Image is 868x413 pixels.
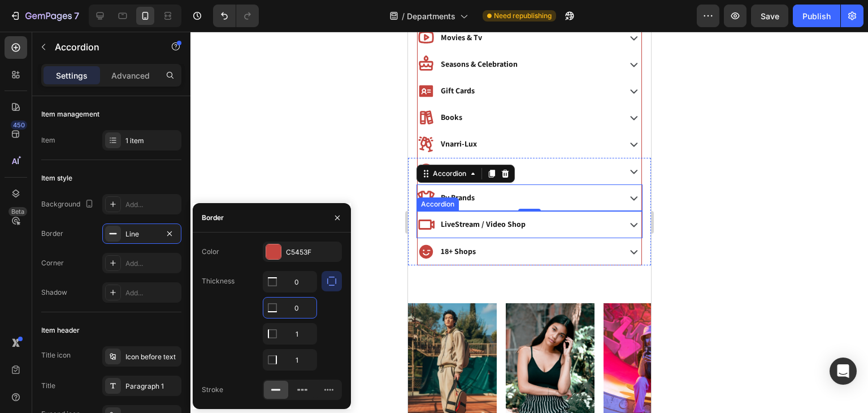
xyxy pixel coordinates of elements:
[125,229,158,239] div: Line
[41,173,72,183] div: Item style
[802,10,831,22] div: Publish
[23,137,60,147] div: Accordion
[761,11,779,21] span: Save
[125,352,179,362] div: Icon before text
[41,350,71,360] div: Title icon
[407,10,455,22] span: Departments
[56,70,88,81] p: Settings
[33,25,110,40] p: Seasons & Celebration
[125,200,179,210] div: Add...
[41,197,96,212] div: Background
[5,5,84,27] button: 7
[33,132,58,147] p: Models
[98,272,186,405] img: gempages_577636420596794044-5255e1d6-caa1-4e20-ad23-bd239b68ae77.png
[830,358,857,385] div: Open Intercom Messenger
[11,167,49,178] div: Accordion
[494,11,552,21] span: Need republishing
[33,79,54,93] p: Books
[41,229,63,239] div: Border
[111,70,150,81] p: Advanced
[202,385,223,395] div: Stroke
[202,276,235,286] div: Thickness
[125,381,179,392] div: Paragraph 1
[263,298,316,318] input: Auto
[263,272,316,292] input: Auto
[33,213,68,227] p: 18+ Shops
[41,258,64,268] div: Corner
[402,10,405,22] span: /
[33,159,67,173] p: By Brands
[125,288,179,298] div: Add...
[213,5,259,27] div: Undo/Redo
[33,52,67,66] p: Gift Cards
[41,381,55,391] div: Title
[751,5,788,27] button: Save
[793,5,840,27] button: Publish
[33,186,118,200] p: LiveStream / Video Shop
[408,32,651,413] iframe: Design area
[196,272,284,405] img: gempages_577636420596794044-5f90d8cb-f1a6-40ac-a62c-d19c89631e71.png
[33,105,69,119] p: Vnarri-Lux
[202,213,224,223] div: Border
[263,350,316,370] input: Auto
[74,9,79,23] p: 7
[41,287,67,298] div: Shadow
[263,324,316,344] input: Auto
[41,135,55,145] div: Item
[125,259,179,269] div: Add...
[55,40,151,54] p: Accordion
[8,207,27,216] div: Beta
[41,325,80,335] div: Item header
[202,247,219,257] div: Color
[125,136,179,146] div: 1 item
[41,109,99,119] div: Item management
[286,247,339,257] div: C5453F
[11,121,27,130] div: 450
